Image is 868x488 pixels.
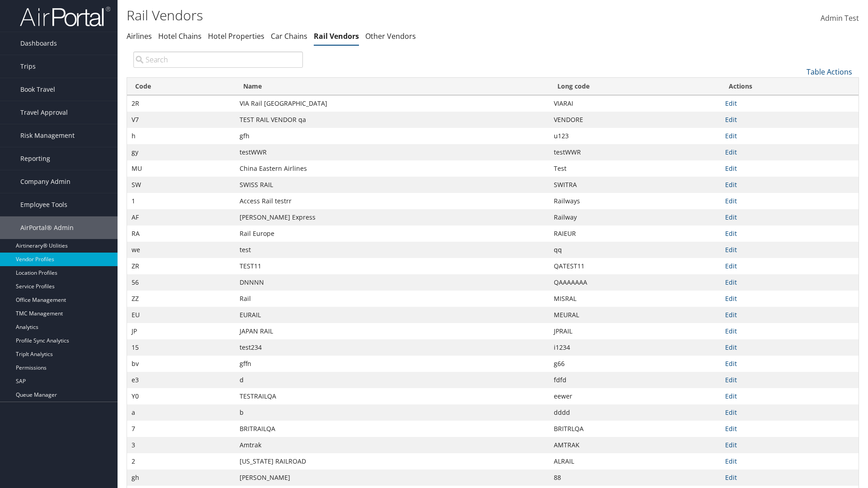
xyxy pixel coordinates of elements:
[549,258,721,274] td: QATEST11
[127,356,235,372] td: bv
[549,177,721,193] td: SWITRA
[725,197,737,205] a: Edit
[235,291,549,307] td: Rail
[235,356,549,372] td: gffn
[127,339,235,356] td: 15
[271,31,307,41] a: Car Chains
[235,144,549,160] td: testWWR
[20,78,55,101] span: Book Travel
[725,213,737,221] a: Edit
[725,392,737,400] a: Edit
[20,193,67,216] span: Employee Tools
[20,101,68,124] span: Travel Approval
[235,388,549,404] td: TESTRAILQA
[127,177,235,193] td: SW
[235,193,549,209] td: Access Rail testrr
[549,225,721,242] td: RAIEUR
[158,31,202,41] a: Hotel Chains
[127,225,235,242] td: RA
[127,31,152,41] a: Airlines
[549,78,721,95] th: Long code: activate to sort column ascending
[127,274,235,291] td: 56
[549,160,721,177] td: Test
[549,193,721,209] td: Railways
[127,388,235,404] td: Y0
[127,193,235,209] td: 1
[549,209,721,225] td: Railway
[20,6,110,27] img: airportal-logo.png
[235,78,549,95] th: Name: activate to sort column ascending
[127,6,615,25] h1: Rail Vendors
[725,310,737,319] a: Edit
[365,31,416,41] a: Other Vendors
[725,180,737,189] a: Edit
[235,209,549,225] td: [PERSON_NAME] Express
[549,421,721,437] td: BRITRLQA
[725,441,737,449] a: Edit
[721,78,859,95] th: Actions
[20,124,75,147] span: Risk Management
[127,160,235,177] td: MU
[549,144,721,160] td: testWWR
[127,209,235,225] td: AF
[235,437,549,453] td: Amtrak
[549,128,721,144] td: u123
[127,323,235,339] td: JP
[821,5,859,33] a: Admin Test
[127,421,235,437] td: 7
[127,144,235,160] td: gy
[725,245,737,254] a: Edit
[235,177,549,193] td: SWISS RAIL
[20,55,36,78] span: Trips
[235,421,549,437] td: BRITRAILQA
[235,242,549,258] td: test
[807,67,852,77] a: Table Actions
[127,242,235,258] td: we
[725,262,737,270] a: Edit
[235,225,549,242] td: Rail Europe
[127,258,235,274] td: ZR
[725,424,737,433] a: Edit
[725,343,737,352] a: Edit
[725,375,737,384] a: Edit
[127,453,235,469] td: 2
[235,372,549,388] td: d
[549,388,721,404] td: eewer
[725,457,737,465] a: Edit
[235,404,549,421] td: b
[549,404,721,421] td: dddd
[725,408,737,417] a: Edit
[549,323,721,339] td: JPRAIL
[725,359,737,368] a: Edit
[127,128,235,144] td: h
[549,274,721,291] td: QAAAAAAA
[725,278,737,286] a: Edit
[20,32,57,55] span: Dashboards
[127,307,235,323] td: EU
[20,170,71,193] span: Company Admin
[235,274,549,291] td: DNNNN
[549,469,721,486] td: 88
[549,372,721,388] td: fdfd
[549,356,721,372] td: g66
[725,164,737,173] a: Edit
[133,52,303,68] input: Search
[235,339,549,356] td: test234
[549,453,721,469] td: ALRAIL
[127,78,235,95] th: Code: activate to sort column ascending
[725,327,737,335] a: Edit
[549,112,721,128] td: VENDORE
[127,95,235,112] td: 2R
[549,242,721,258] td: qq
[725,131,737,140] a: Edit
[127,404,235,421] td: a
[725,115,737,124] a: Edit
[127,437,235,453] td: 3
[235,453,549,469] td: [US_STATE] RAILROAD
[314,31,359,41] a: Rail Vendors
[549,339,721,356] td: i1234
[127,112,235,128] td: V7
[549,291,721,307] td: MISRAL
[127,291,235,307] td: ZZ
[725,99,737,108] a: Edit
